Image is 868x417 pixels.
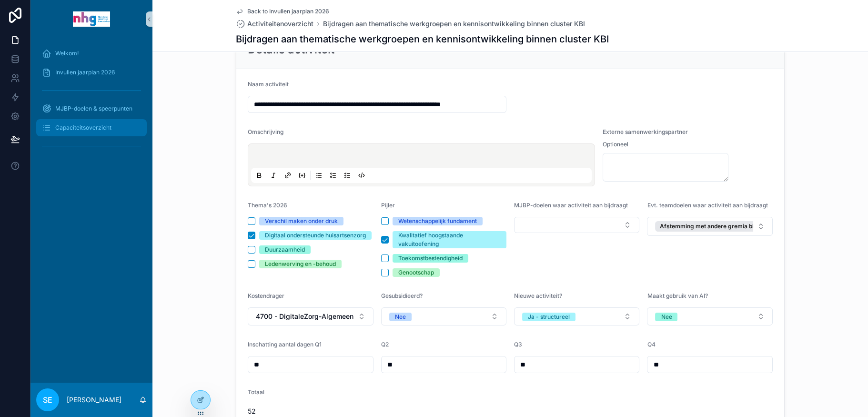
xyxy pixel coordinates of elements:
button: Select Button [514,217,639,233]
div: Ledenwerving en -behoud [265,260,336,268]
a: Activiteitenoverzicht [236,19,313,29]
div: Ja - structureel [528,313,570,321]
div: Wetenschappelijk fundament [398,217,477,225]
div: Duurzaamheid [265,245,305,254]
span: SE [43,394,52,406]
span: Thema's 2026 [248,202,287,209]
span: Pijler [381,202,395,209]
a: Welkom! [36,45,147,62]
span: 52 [248,407,773,416]
span: Q3 [514,341,522,348]
div: Nee [661,313,672,321]
button: Select Button [248,307,373,325]
span: 4700 - DigitaleZorg-Algemeen [256,312,353,321]
a: MJBP-doelen & speerpunten [36,100,147,117]
span: Gesubsidieerd? [381,292,423,299]
img: App logo [73,11,110,27]
button: Select Button [647,307,773,325]
span: Nieuwe activiteit? [514,292,562,299]
div: Toekomstbestendigheid [398,254,463,263]
button: Select Button [381,307,507,325]
span: Invullen jaarplan 2026 [55,69,115,76]
span: Kostendrager [248,292,284,299]
a: Bijdragen aan thematische werkgroepen en kennisontwikkeling binnen cluster KBI [323,19,585,29]
span: Back to Invullen jaarplan 2026 [247,8,329,15]
div: Kwalitatief hoogstaande vakuitoefening [398,231,501,248]
button: Unselect 164 [655,221,813,232]
span: Optioneel [603,141,628,148]
span: Afstemming met andere gremia binnen NHG(2026) [659,223,799,230]
span: Naam activiteit [248,81,289,88]
div: Verschil maken onder druk [265,217,338,225]
div: Nee [395,313,406,321]
span: MJBP-doelen & speerpunten [55,105,132,112]
div: scrollable content [30,38,152,166]
span: Welkom! [55,50,79,57]
span: Q2 [381,341,389,348]
span: Totaal [248,388,264,396]
span: Omschrijving [248,128,283,135]
span: Evt. teamdoelen waar activiteit aan bijdraagt [647,202,767,209]
span: Activiteitenoverzicht [247,19,313,29]
span: Inschatting aantal dagen Q1 [248,341,322,348]
span: Maakt gebruik van AI? [647,292,707,299]
p: [PERSON_NAME] [67,395,121,405]
a: Invullen jaarplan 2026 [36,64,147,81]
div: Genootschap [398,268,434,277]
span: Capaciteitsoverzicht [55,124,111,132]
span: MJBP-doelen waar activiteit aan bijdraagt [514,202,628,209]
span: Q4 [647,341,655,348]
h1: Bijdragen aan thematische werkgroepen en kennisontwikkeling binnen cluster KBI [236,32,609,46]
button: Select Button [647,217,773,236]
button: Select Button [514,307,639,325]
span: Externe samenwerkingspartner [603,128,688,135]
a: Capaciteitsoverzicht [36,119,147,136]
a: Back to Invullen jaarplan 2026 [236,8,329,15]
div: Digitaal ondersteunde huisartsenzorg [265,231,366,240]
